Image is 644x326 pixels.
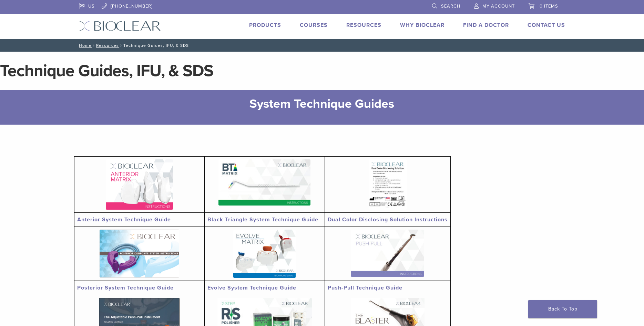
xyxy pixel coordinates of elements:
a: Push-Pull Technique Guide [328,284,402,291]
img: Bioclear [79,21,161,31]
span: My Account [482,3,515,9]
a: Find A Doctor [463,22,509,29]
a: Why Bioclear [400,22,444,29]
a: Resources [346,22,381,29]
a: Posterior System Technique Guide [77,284,174,291]
a: Black Triangle System Technique Guide [207,216,318,223]
a: Home [77,43,92,48]
a: Contact Us [528,22,565,29]
span: 0 items [540,3,558,9]
span: Search [441,3,460,9]
a: Resources [96,43,119,48]
a: Courses [300,22,328,29]
a: Evolve System Technique Guide [207,284,296,291]
a: Anterior System Technique Guide [77,216,171,223]
nav: Technique Guides, IFU, & SDS [74,39,570,52]
a: Back To Top [528,300,597,318]
a: Products [249,22,281,29]
span: / [119,44,123,47]
h2: System Technique Guides [113,96,532,112]
a: Dual Color Disclosing Solution Instructions [328,216,448,223]
span: / [92,44,96,47]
